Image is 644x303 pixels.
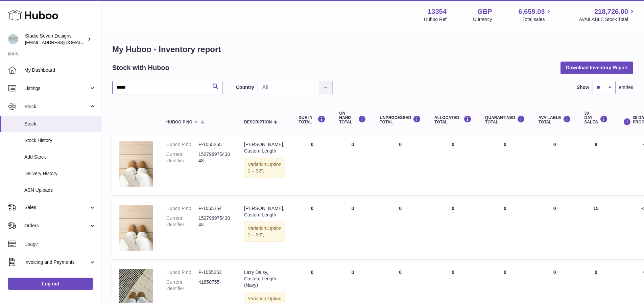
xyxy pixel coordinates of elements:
[244,141,285,154] div: [PERSON_NAME], Custom Length
[619,84,633,91] span: entries
[198,151,231,164] dd: 15279897543043
[112,63,169,72] h2: Stock with Huboo
[292,135,332,195] td: 0
[8,278,93,290] a: Log out
[24,259,89,265] span: Invoicing and Payments
[166,141,198,148] dt: Huboo P no
[522,16,552,23] span: Total sales
[24,204,89,211] span: Sales
[594,7,628,16] span: 218,726.00
[24,223,89,229] span: Orders
[244,269,285,288] div: Lazy Daisy, Custom Length (Navy)
[485,115,525,124] div: QUARANTINED Total
[24,170,96,177] span: Delivery History
[292,199,332,259] td: 0
[244,120,272,124] span: Description
[579,16,636,23] span: AVAILABLE Stock Total
[539,115,571,124] div: AVAILABLE Total
[198,205,231,212] dd: P-1055254
[166,269,198,276] dt: Huboo P no
[24,67,96,73] span: My Dashboard
[504,206,506,211] span: 0
[428,199,478,259] td: 0
[166,151,198,164] dt: Current identifier
[112,44,633,55] h1: My Huboo - Inventory report
[532,199,578,259] td: 0
[25,33,86,46] div: Studio Seven Designs
[198,141,231,148] dd: P-1055255
[578,199,615,259] td: 15
[248,226,281,237] span: Option 1 = 30";
[119,205,153,251] img: product image
[532,135,578,195] td: 0
[579,7,636,23] a: 218,726.00 AVAILABLE Stock Total
[24,241,96,247] span: Usage
[24,187,96,193] span: ASN Uploads
[428,7,447,16] strong: 13354
[198,269,231,276] dd: P-1055253
[166,205,198,212] dt: Huboo P no
[24,103,89,110] span: Stock
[332,199,373,259] td: 0
[519,7,545,16] span: 6,659.03
[24,121,96,127] span: Stock
[198,279,231,292] dd: 41850755
[373,135,428,195] td: 0
[198,215,231,228] dd: 15279897543043
[244,222,285,242] div: Variation:
[244,158,285,178] div: Variation:
[119,141,153,187] img: product image
[24,137,96,144] span: Stock History
[577,84,589,91] label: Show
[560,62,633,74] button: Download Inventory Report
[434,115,472,124] div: ALLOCATED Total
[578,135,615,195] td: 9
[166,120,192,124] span: Huboo P no
[166,279,198,292] dt: Current identifier
[519,7,553,23] a: 6,659.03 Total sales
[428,135,478,195] td: 0
[585,111,608,125] div: 30 DAY SALES
[248,162,281,173] span: Option 1 = 32";
[504,142,506,147] span: 0
[332,135,373,195] td: 0
[473,16,492,23] div: Currency
[166,215,198,228] dt: Current identifier
[25,40,99,45] span: [EMAIL_ADDRESS][DOMAIN_NAME]
[24,85,89,92] span: Listings
[24,154,96,160] span: Add Stock
[244,205,285,218] div: [PERSON_NAME], Custom Length
[339,111,366,125] div: ON HAND Total
[8,34,18,44] img: internalAdmin-13354@internal.huboo.com
[477,7,492,16] strong: GBP
[373,199,428,259] td: 0
[299,115,326,124] div: DUE IN TOTAL
[424,16,447,23] div: Huboo Ref
[236,84,254,91] label: Country
[504,270,506,275] span: 0
[380,115,421,124] div: UNPROCESSED Total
